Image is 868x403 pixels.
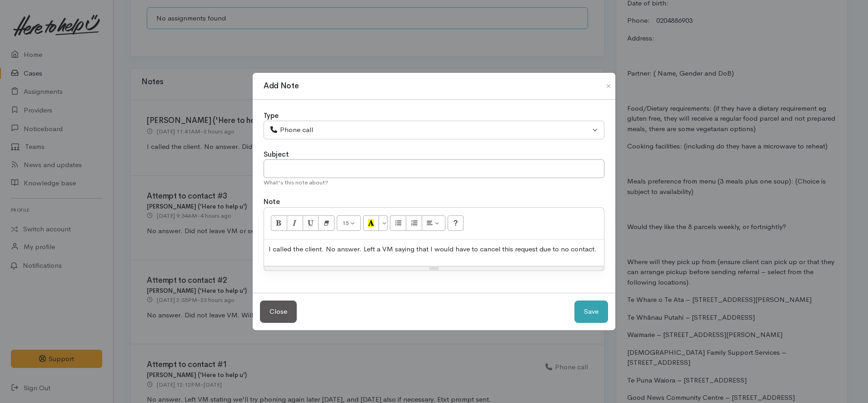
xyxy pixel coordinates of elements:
[264,197,280,207] label: Note
[260,301,297,323] button: Close
[264,121,604,139] button: Phone call
[448,215,464,231] button: Help
[264,178,604,187] div: What's this note about?
[422,215,445,231] button: Paragraph
[264,80,299,92] h1: Add Note
[342,219,349,227] span: 15
[337,215,361,231] button: Font Size
[269,245,597,253] span: I called the client. No answer. Left a VM saying that I would have to cancel this request due to ...
[406,215,422,231] button: Ordered list (CTRL+SHIFT+NUM8)
[287,215,303,231] button: Italic (CTRL+I)
[363,215,379,231] button: Recent Color
[318,215,334,231] button: Remove Font Style (CTRL+\)
[264,149,289,160] label: Subject
[303,215,319,231] button: Underline (CTRL+U)
[269,125,590,135] div: Phone call
[379,215,388,231] button: More Color
[601,81,616,92] button: Close
[271,215,287,231] button: Bold (CTRL+B)
[574,301,608,323] button: Save
[264,266,604,270] div: Resize
[390,215,406,231] button: Unordered list (CTRL+SHIFT+NUM7)
[264,111,279,121] label: Type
